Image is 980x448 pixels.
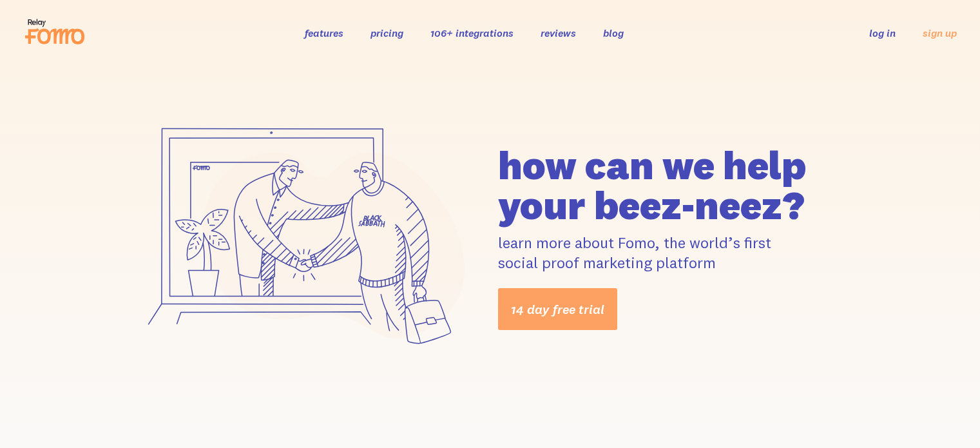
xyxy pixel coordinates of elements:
a: log in [869,26,896,39]
a: features [305,26,343,39]
a: pricing [370,26,403,39]
p: learn more about Fomo, the world’s first social proof marketing platform [498,233,850,273]
h1: how can we help your beez-neez? [498,145,850,225]
a: reviews [541,26,576,39]
a: blog [603,26,624,39]
a: sign up [923,26,957,40]
a: 14 day free trial [498,288,617,330]
a: 106+ integrations [430,26,514,39]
